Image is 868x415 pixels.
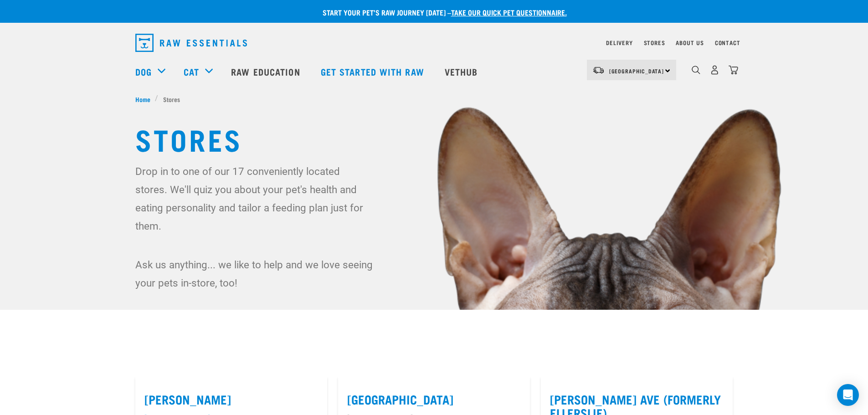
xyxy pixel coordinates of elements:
[451,10,567,14] a: take our quick pet questionnaire.
[592,66,605,74] img: van-moving.png
[135,94,155,104] a: Home
[676,41,704,44] a: About Us
[606,41,632,44] a: Delivery
[710,65,719,75] img: user.png
[184,65,199,78] a: Cat
[222,53,311,90] a: Raw Education
[692,66,700,74] img: home-icon-1@2x.png
[135,162,375,235] p: Drop in to one of our 17 conveniently located stores. We'll quiz you about your pet's health and ...
[135,34,247,52] img: Raw Essentials Logo
[715,41,740,44] a: Contact
[128,30,740,56] nav: dropdown navigation
[312,53,436,90] a: Get started with Raw
[135,94,150,104] span: Home
[644,41,665,44] a: Stores
[609,69,664,72] span: [GEOGRAPHIC_DATA]
[436,53,489,90] a: Vethub
[347,392,521,406] label: [GEOGRAPHIC_DATA]
[135,122,733,155] h1: Stores
[837,384,859,406] div: Open Intercom Messenger
[135,65,152,78] a: Dog
[144,392,318,406] label: [PERSON_NAME]
[135,94,733,104] nav: breadcrumbs
[135,256,375,292] p: Ask us anything... we like to help and we love seeing your pets in-store, too!
[729,65,738,75] img: home-icon@2x.png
